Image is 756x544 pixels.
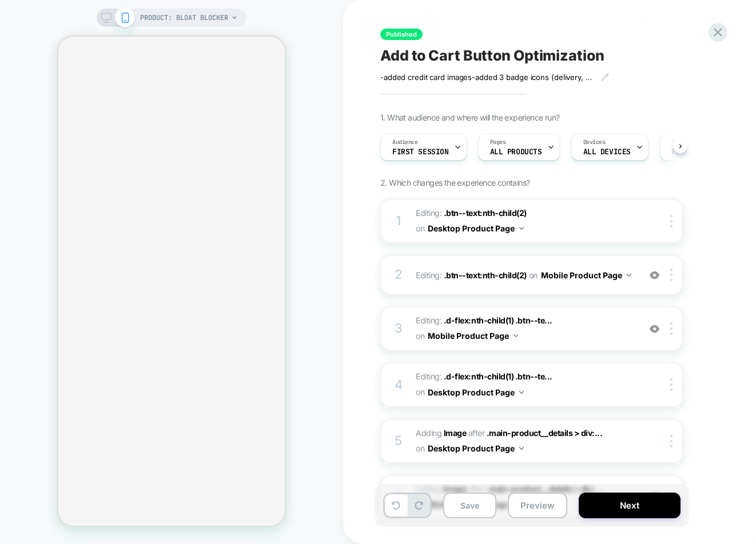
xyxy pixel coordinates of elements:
span: .btn--text:nth-child(2) [444,208,527,218]
button: Mobile Product Page [541,267,631,283]
div: 1 [393,210,404,233]
span: ALL PRODUCTS [490,148,542,156]
span: Devices [583,138,606,146]
span: .d-flex:nth-child(1) .btn--te... [444,315,552,325]
button: Desktop Product Page [428,440,524,457]
div: 5 [393,430,404,453]
img: down arrow [627,274,631,277]
img: close [670,269,673,281]
span: on [416,385,424,399]
button: Next [579,493,681,518]
span: Editing : [416,206,634,237]
span: Add to Cart Button Optimization [380,47,604,64]
span: ALL DEVICES [583,148,631,156]
span: Pages [490,138,506,146]
span: on [416,221,424,235]
span: Trigger [672,138,694,146]
span: Editing : [416,369,634,400]
span: 2. Which changes the experience contains? [380,178,530,187]
span: on [416,441,424,455]
img: close [670,215,673,227]
span: Audience [392,138,418,146]
img: close [670,435,673,447]
span: .main-product__details > div:... [487,428,603,438]
div: 2 [393,263,404,286]
span: Editing : [416,267,634,283]
span: -added credit card images-added 3 badge icons (delivery, returns, authenticated) [380,73,592,82]
span: PRODUCT: Bloat Blocker [140,9,228,27]
span: First Session [392,148,449,156]
img: close [670,378,673,391]
img: down arrow [514,334,518,337]
span: Page Load [672,148,711,156]
button: Desktop Product Page [428,220,524,237]
span: on [529,268,538,282]
span: Editing : [416,313,634,344]
div: 4 [393,374,404,397]
span: on [416,329,424,343]
span: .d-flex:nth-child(1) .btn--te... [444,371,552,381]
img: crossed eye [650,324,659,334]
span: Published [380,29,423,40]
span: Adding [416,428,466,438]
button: Desktop Product Page [428,384,524,401]
img: down arrow [519,447,524,450]
div: 3 [393,317,404,340]
span: 1. What audience and where will the experience run? [380,113,559,122]
img: down arrow [519,391,524,394]
span: AFTER [468,428,485,438]
span: .btn--text:nth-child(2) [444,270,527,280]
img: down arrow [519,227,524,230]
button: Preview [508,493,567,518]
img: crossed eye [650,270,659,280]
b: Image [444,428,467,438]
button: Save [443,493,496,518]
button: Mobile Product Page [428,327,518,344]
img: close [670,322,673,335]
